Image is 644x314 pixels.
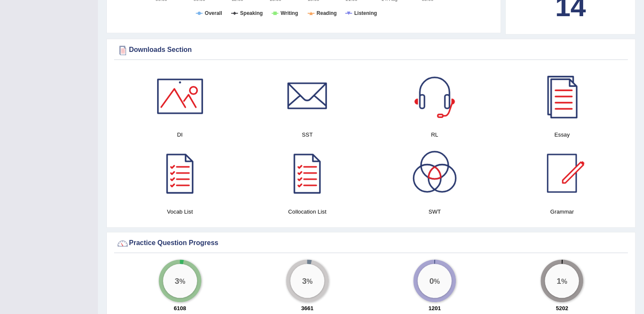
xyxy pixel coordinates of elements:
[163,264,197,298] div: %
[354,10,377,16] tspan: Listening
[120,207,239,216] h4: Vocab List
[545,264,579,298] div: %
[302,276,306,285] big: 3
[248,207,366,216] h4: Collocation List
[240,10,263,16] tspan: Speaking
[174,305,186,311] strong: 6108
[116,237,626,250] div: Practice Question Progress
[116,44,626,57] div: Downloads Section
[290,264,324,298] div: %
[248,130,366,139] h4: SST
[429,276,434,285] big: 0
[175,276,179,285] big: 3
[317,10,337,16] tspan: Reading
[205,10,222,16] tspan: Overall
[301,305,313,311] strong: 3661
[503,130,621,139] h4: Essay
[280,10,298,16] tspan: Writing
[375,207,494,216] h4: SWT
[120,130,239,139] h4: DI
[556,305,568,311] strong: 5202
[503,207,621,216] h4: Grammar
[557,276,561,285] big: 1
[429,305,441,311] strong: 1201
[418,264,452,298] div: %
[375,130,494,139] h4: RL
